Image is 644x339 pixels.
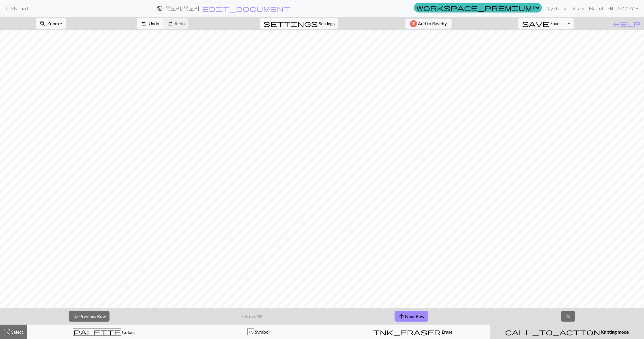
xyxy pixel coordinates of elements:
[121,329,135,335] span: Colour
[565,312,572,320] span: close
[69,311,110,322] button: Previous Row
[27,325,181,339] button: Colour
[260,18,338,29] button: SettingsSettings
[3,4,31,13] a: My charts
[47,21,59,26] span: Zoom
[10,329,23,334] span: Select
[3,5,10,12] span: keyboard_arrow_left
[505,328,600,336] span: call_to_action
[410,20,417,27] img: Ravelry
[395,311,428,322] button: Next Row
[263,20,318,27] i: Settings
[336,325,490,339] button: Erase
[36,18,66,29] button: Zoom
[4,328,10,336] span: highlight_alt
[242,313,262,320] p: On row
[418,20,447,27] span: Add to Ravelry
[257,314,262,319] strong: 16
[248,329,254,336] div: "
[441,329,453,334] span: Erase
[263,20,318,27] span: settings
[39,20,46,27] span: zoom_in
[600,329,629,334] span: Knitting mode
[141,20,147,27] span: undo
[73,328,121,336] span: palette
[156,5,163,12] span: public
[373,328,441,336] span: ink_eraser
[544,3,568,14] a: My charts
[254,329,270,334] span: Symbol
[587,3,605,14] a: Manual
[490,325,644,339] button: Knitting mode
[613,20,640,27] span: help
[181,325,336,339] button: " Symbol
[165,5,199,12] h2: 목도리 / 목도리
[319,20,335,27] span: Settings
[550,21,559,26] span: Save
[72,312,79,320] span: arrow_downward
[605,3,641,14] a: HiLLAACCYY
[149,21,159,26] span: Undo
[417,4,532,12] span: workspace_premium
[518,18,563,29] button: Save
[137,18,163,29] button: Undo
[11,6,31,11] span: My charts
[202,5,290,12] span: edit_document
[522,20,549,27] span: save
[414,3,542,12] a: Pro
[405,19,452,29] button: Add to Ravelry
[398,312,405,320] span: arrow_upward
[568,3,587,14] a: Library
